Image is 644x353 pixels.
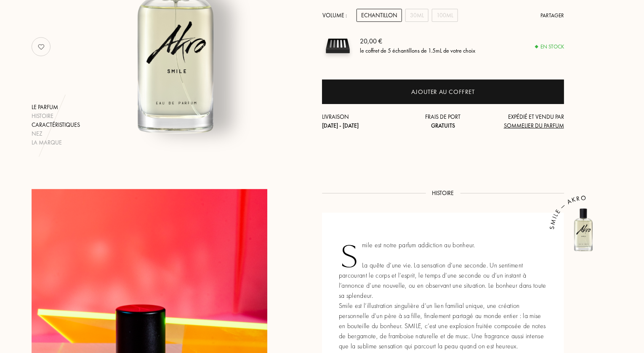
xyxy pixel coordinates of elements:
img: Smile [559,204,609,255]
div: Echantillon [357,9,402,22]
div: Histoire [32,112,80,120]
div: 100mL [432,9,458,22]
div: Le parfum [32,103,80,112]
img: sample box [322,30,354,62]
span: Sommelier du Parfum [504,122,564,129]
div: Caractéristiques [32,120,80,129]
div: Partager [540,11,564,20]
div: Expédié et vendu par [483,112,564,130]
div: Ajouter au coffret [411,87,475,97]
div: Nez [32,129,80,138]
div: le coffret de 5 échantillons de 1.5mL de votre choix [360,47,475,56]
span: [DATE] - [DATE] [322,122,359,129]
div: La marque [32,138,80,147]
div: Livraison [322,112,403,130]
div: 20,00 € [360,37,475,47]
div: En stock [535,43,564,51]
div: Volume : [322,9,351,22]
div: Frais de port [403,112,484,130]
span: Gratuits [431,122,455,129]
img: no_like_p.png [33,38,50,55]
div: 30mL [405,9,428,22]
